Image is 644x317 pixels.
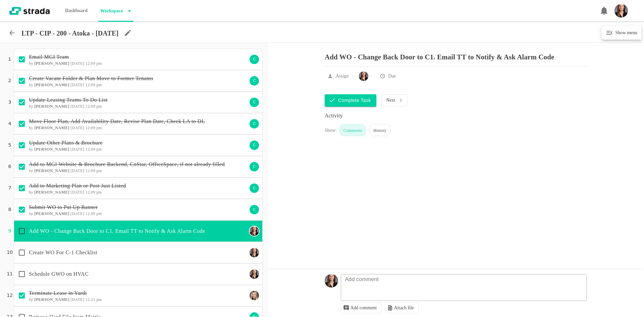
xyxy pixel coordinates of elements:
[325,94,376,107] button: Complete Task
[249,54,260,65] div: C
[8,99,11,106] p: 3
[7,270,13,278] p: 11
[369,124,391,136] div: History
[249,183,260,194] div: C
[325,112,588,120] div: Activity
[7,292,13,299] p: 12
[29,190,247,195] h6: by [DATE] 12:09 pm
[34,61,69,66] b: [PERSON_NAME]
[7,249,13,256] p: 10
[34,104,69,109] b: [PERSON_NAME]
[8,206,11,213] p: 8
[339,124,366,136] div: Comments
[8,56,11,63] p: 1
[8,142,11,149] p: 5
[325,48,588,61] p: Add WO - Change Back Door to C1. Email TT to Notify & Ask Alarm Code
[249,75,260,86] div: C
[34,190,69,195] b: [PERSON_NAME]
[325,127,337,136] div: Show:
[63,4,90,17] p: Dashboard
[249,97,260,108] div: C
[249,118,260,129] div: C
[250,248,259,257] img: Ty Depies
[249,204,260,215] div: C
[29,104,247,109] h6: by [DATE] 12:09 pm
[8,77,11,85] p: 2
[336,73,348,80] p: Assign
[249,140,260,151] div: C
[250,226,259,236] img: Ty Depies
[98,4,123,18] p: Workspace
[21,29,118,37] p: LTP - CIP - 200 - Atoka - [DATE]
[34,147,69,152] b: [PERSON_NAME]
[29,53,247,61] p: Email MGI Team
[29,297,247,302] h6: by [DATE] 12:21 pm
[29,61,247,66] h6: by [DATE] 12:09 pm
[29,125,247,130] h6: by [DATE] 12:09 pm
[34,211,69,216] b: [PERSON_NAME]
[388,73,396,80] p: Due
[249,161,260,172] div: C
[386,98,395,103] p: Next
[34,297,69,302] b: [PERSON_NAME]
[29,270,247,278] p: Schedule GWO on HVAC
[29,83,247,87] h6: by [DATE] 12:09 pm
[29,147,247,152] h6: by [DATE] 12:09 pm
[250,291,259,300] img: Maggie Keasling
[613,29,637,37] h6: Show menu
[250,269,259,279] img: Ty Depies
[29,289,247,297] p: Terminate Lease in Yardi
[29,203,247,211] p: Submit WO to Put Up Banner
[29,168,247,173] h6: by [DATE] 12:09 pm
[29,74,247,83] p: Create Vacant Folder & Plan Move to Former Tenants
[9,7,50,15] img: strada-logo
[29,160,247,168] p: Add to MGI Website & Brochure Backend, CoStar, OfficeSpace, if not already filled
[29,96,247,104] p: Update Leasing Teams To Do List
[8,227,11,235] p: 9
[614,4,628,17] img: Headshot_Vertical.jpg
[359,71,368,81] img: Ty Depies
[34,168,69,173] b: [PERSON_NAME]
[29,211,247,216] h6: by [DATE] 12:09 pm
[325,274,338,287] img: Headshot_Vertical.jpg
[29,117,247,125] p: Move Floor Plan, Add Availability Date, Revise Plan Date, Check LA to DL
[29,182,247,190] p: Add to Marketing Plan or Post Just Listed
[394,305,414,311] p: Attach file
[342,275,382,283] p: Add comment
[8,184,11,192] p: 7
[34,83,69,87] b: [PERSON_NAME]
[29,139,247,147] p: Update Other Plans & Brochure
[351,305,377,311] p: Add comment
[8,120,11,127] p: 4
[29,227,247,235] p: Add WO - Change Back Door to C1. Email TT to Notify & Ask Alarm Code
[8,163,11,170] p: 6
[34,125,69,130] b: [PERSON_NAME]
[29,249,247,257] p: Create WO For C-1 Checklist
